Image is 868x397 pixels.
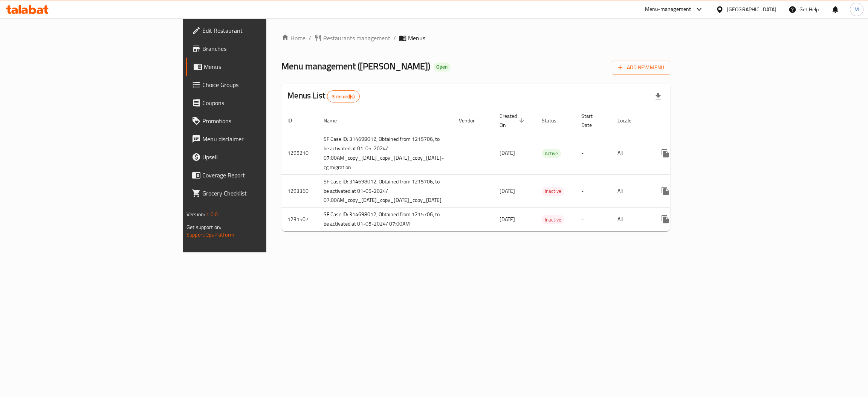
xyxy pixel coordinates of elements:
[186,130,328,148] a: Menu disclaimer
[186,209,205,219] span: Version:
[408,34,425,43] span: Menus
[433,63,451,72] div: Open
[186,40,328,58] a: Branches
[204,62,322,71] span: Menus
[324,116,347,125] span: Name
[500,111,527,130] span: Created On
[314,34,390,43] a: Restaurants management
[202,26,322,35] span: Edit Restaurant
[542,116,566,125] span: Status
[202,44,322,53] span: Branches
[287,90,359,102] h2: Menus List
[645,5,691,14] div: Menu-management
[206,209,218,219] span: 1.0.0
[202,134,322,144] span: Menu disclaimer
[202,189,322,198] span: Grocery Checklist
[575,174,611,208] td: -
[854,5,859,14] span: M
[393,34,396,43] li: /
[575,208,611,231] td: -
[611,132,650,174] td: All
[186,166,328,184] a: Coverage Report
[186,58,328,76] a: Menus
[433,64,451,70] span: Open
[611,208,650,231] td: All
[281,58,430,75] span: Menu management ( [PERSON_NAME] )
[500,214,515,224] span: [DATE]
[281,34,670,43] nav: breadcrumb
[186,184,328,202] a: Grocery Checklist
[656,210,674,228] button: more
[650,109,735,132] th: Actions
[612,61,670,75] button: Add New Menu
[318,132,453,174] td: SF Case ID: 314698012, Obtained from 1215706, to be activated at 01-05-2024/ 07:00AM_copy_[DATE]_...
[327,93,359,100] span: 3 record(s)
[500,186,515,196] span: [DATE]
[186,21,328,40] a: Edit Restaurant
[656,144,674,162] button: more
[656,182,674,200] button: more
[542,149,561,158] div: Active
[186,94,328,112] a: Coupons
[186,112,328,130] a: Promotions
[318,174,453,208] td: SF Case ID: 314698012, Obtained from 1215706, to be activated at 01-05-2024/ 07:00AM_copy_[DATE]_...
[617,116,641,125] span: Locale
[287,116,302,125] span: ID
[318,208,453,231] td: SF Case ID: 314698012, Obtained from 1215706, to be activated at 01-05-2024/ 07:00AM
[323,34,390,43] span: Restaurants management
[575,132,611,174] td: -
[202,153,322,162] span: Upsell
[202,116,322,125] span: Promotions
[186,230,234,240] a: Support.OpsPlatform
[542,187,564,195] span: Inactive
[186,76,328,94] a: Choice Groups
[500,148,515,158] span: [DATE]
[202,80,322,89] span: Choice Groups
[281,109,735,232] table: enhanced table
[202,98,322,107] span: Coupons
[581,111,602,130] span: Start Date
[202,171,322,180] span: Coverage Report
[618,63,664,72] span: Add New Menu
[186,148,328,166] a: Upsell
[611,174,650,208] td: All
[459,116,484,125] span: Vendor
[542,215,564,224] span: Inactive
[542,149,561,158] span: Active
[649,87,667,105] div: Export file
[186,222,221,232] span: Get support on:
[727,5,776,14] div: [GEOGRAPHIC_DATA]
[327,90,360,102] div: Total records count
